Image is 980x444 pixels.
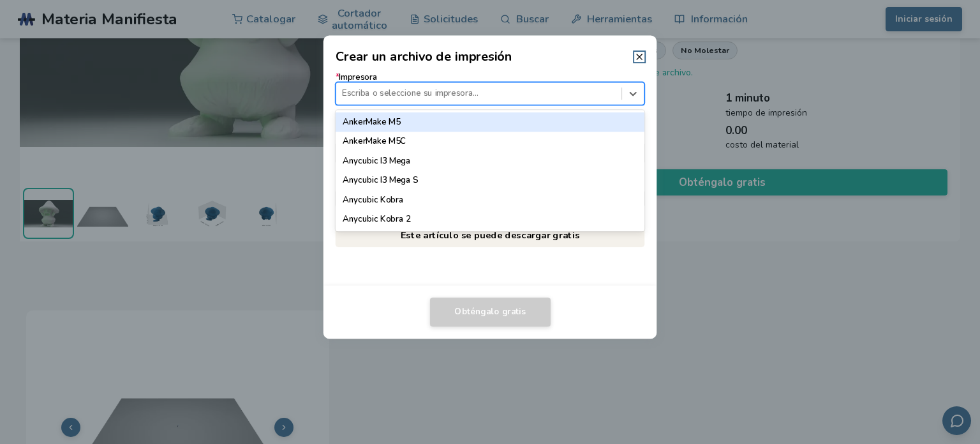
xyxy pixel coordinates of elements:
[336,48,512,65] font: Crear un archivo de impresión
[454,306,525,318] font: Obténgalo gratis
[343,155,410,167] font: Anycubic I3 Mega
[343,116,400,128] font: AnkerMake M5
[342,89,345,98] input: *ImpresoraEscriba o seleccione su impresora...AnkerMake M5AnkerMake M5CAnycubic I3 MegaAnycubic I...
[343,135,406,147] font: AnkerMake M5C
[401,228,579,241] font: Este artículo se puede descargar gratis
[343,194,403,206] font: Anycubic Kobra
[339,71,377,82] font: Impresora
[343,174,419,186] font: Anycubic I3 Mega S
[343,213,410,225] font: Anycubic Kobra 2
[429,298,550,327] button: Obténgalo gratis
